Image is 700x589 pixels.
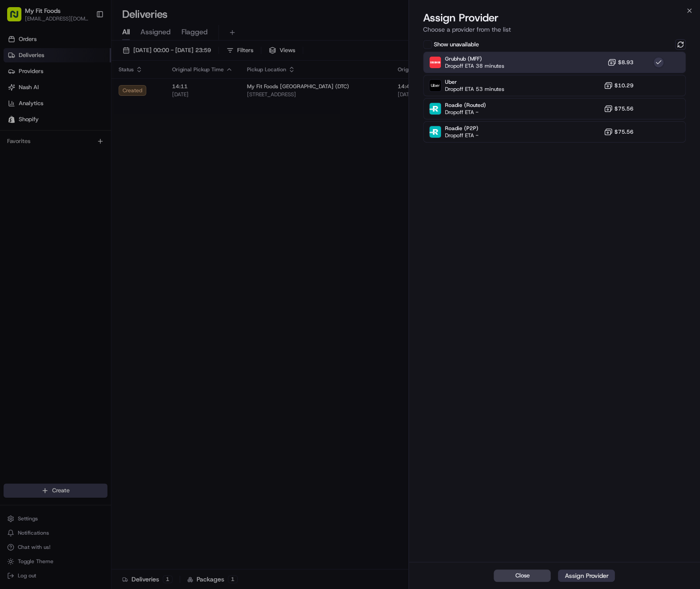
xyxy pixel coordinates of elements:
span: Roadie (Routed) [445,102,486,109]
div: We're available if you need us! [40,94,123,101]
img: 8571987876998_91fb9ceb93ad5c398215_72.jpg [19,85,35,101]
span: $10.29 [614,82,634,89]
div: 💻 [75,176,82,183]
div: Start new chat [40,85,146,94]
img: Roadie (P2P) [429,126,441,138]
img: Uber [429,80,441,91]
button: $8.93 [607,58,634,67]
a: 💻API Documentation [72,171,147,187]
h2: Assign Provider [423,11,686,25]
img: Roadie (Routed) [429,103,441,115]
div: Assign Provider [564,571,608,580]
div: 📗 [9,176,16,183]
span: Roadie (P2P) [445,125,478,132]
button: See all [138,114,162,124]
p: Choose a provider from the list [423,25,686,34]
a: 📗Knowledge Base [5,171,72,187]
span: Grubhub (MFF) [445,55,504,62]
img: Grubhub (MFF) [429,57,441,68]
span: Uber [445,78,504,86]
span: Knowledge Base [18,175,68,184]
div: Past conversations [9,115,60,123]
button: $75.56 [604,104,634,113]
img: 1736555255976-a54dd68f-1ca7-489b-9aae-adbdc363a1c4 [9,85,25,101]
label: Show unavailable [434,41,479,49]
img: Nash [9,8,27,26]
span: [DATE] [102,138,120,145]
button: Close [494,569,551,582]
span: Dropoff ETA - [445,109,486,116]
span: $75.56 [614,105,634,112]
button: Assign Provider [558,569,615,582]
span: API Documentation [84,175,143,184]
span: Dropoff ETA 38 minutes [445,62,504,70]
img: Wisdom Oko [9,129,23,147]
button: Start new chat [152,87,162,98]
button: $75.56 [604,127,634,136]
p: Welcome 👋 [9,35,162,49]
span: $8.93 [618,59,634,66]
input: Clear [23,57,147,66]
a: Powered byPylon [63,196,108,203]
span: Close [515,572,529,580]
span: Dropoff ETA - [445,132,478,139]
span: $75.56 [614,128,634,135]
span: Pylon [89,196,108,203]
span: Wisdom [PERSON_NAME] [28,138,95,145]
img: 1736555255976-a54dd68f-1ca7-489b-9aae-adbdc363a1c4 [18,138,25,145]
span: • [97,138,100,145]
button: $10.29 [604,81,634,90]
span: Dropoff ETA 53 minutes [445,86,504,93]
